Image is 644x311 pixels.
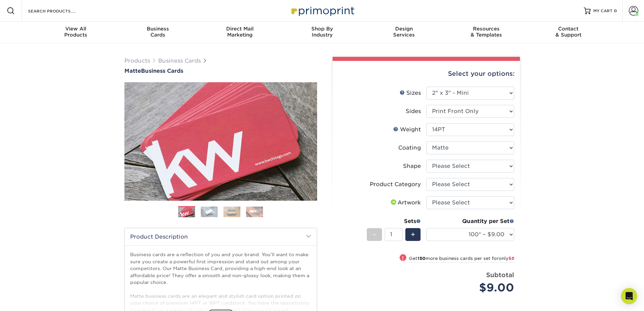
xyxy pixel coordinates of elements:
span: Design [363,26,445,32]
span: only [499,256,514,261]
input: SEARCH PRODUCTS..... [27,7,93,15]
span: + [411,229,415,240]
div: Services [363,26,445,38]
span: Business [117,26,199,32]
a: View AllProducts [35,22,117,43]
span: Matte [124,68,141,74]
span: $8 [508,256,514,261]
a: MatteBusiness Cards [124,68,317,74]
a: Business Cards [158,58,201,64]
small: Get more business cards per set for [409,256,514,263]
span: 0 [614,8,617,13]
span: MY CART [593,8,613,14]
span: View All [35,26,117,32]
a: Products [124,58,150,64]
div: Shape [403,162,421,170]
img: Business Cards 01 [178,204,195,221]
iframe: Google Customer Reviews [2,290,57,309]
img: Business Cards 04 [246,206,263,217]
div: Products [35,26,117,38]
img: Primoprint [288,3,356,18]
div: Sides [406,107,421,115]
img: Business Cards 02 [201,206,218,217]
span: - [373,229,376,240]
div: & Support [527,26,610,38]
div: Cards [117,26,199,38]
div: Weight [393,126,421,134]
span: Direct Mail [199,26,281,32]
img: Matte 01 [124,45,317,238]
div: Artwork [389,199,421,207]
div: Select your options: [338,61,515,87]
h1: Business Cards [124,68,317,74]
div: $9.00 [431,280,514,296]
img: Business Cards 03 [223,206,240,217]
span: Shop By [281,26,363,32]
span: Contact [527,26,610,32]
span: Resources [445,26,527,32]
a: Contact& Support [527,22,610,43]
strong: 150 [418,256,426,261]
a: DesignServices [363,22,445,43]
div: Product Category [370,180,421,188]
a: Direct MailMarketing [199,22,281,43]
div: Sizes [400,89,421,97]
div: Industry [281,26,363,38]
a: Resources& Templates [445,22,527,43]
a: Shop ByIndustry [281,22,363,43]
span: ! [402,254,404,262]
div: Quantity per Set [426,217,514,225]
div: Coating [398,144,421,152]
h2: Product Description [125,228,317,245]
div: Sets [367,217,421,225]
strong: Subtotal [486,271,514,279]
a: BusinessCards [117,22,199,43]
div: Open Intercom Messenger [621,288,637,304]
div: Marketing [199,26,281,38]
div: & Templates [445,26,527,38]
